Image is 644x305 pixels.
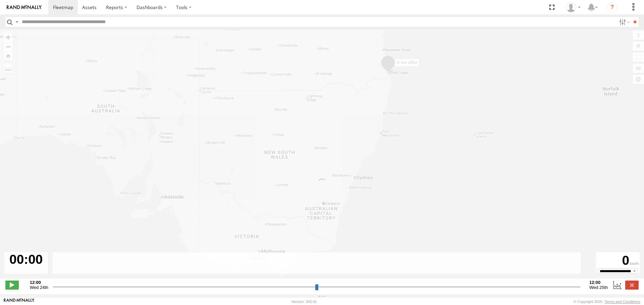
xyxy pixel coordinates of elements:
[563,2,583,12] div: Yiannis Kaplandis
[589,280,608,285] strong: 12:00
[5,281,19,289] label: Play/Stop
[291,300,317,304] div: Version: 305.01
[30,280,48,285] strong: 12:00
[616,17,631,27] label: Search Filter Options
[7,5,42,10] img: rand-logo.svg
[605,300,640,304] a: Terms and Conditions
[14,17,19,27] label: Search Query
[4,298,35,305] a: Visit our Website
[607,2,618,13] i: ?
[30,285,48,290] span: Wed 24th
[625,281,639,289] label: Close
[597,253,639,268] div: 0
[574,300,640,304] div: © Copyright 2025 -
[589,285,608,290] span: Wed 25th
